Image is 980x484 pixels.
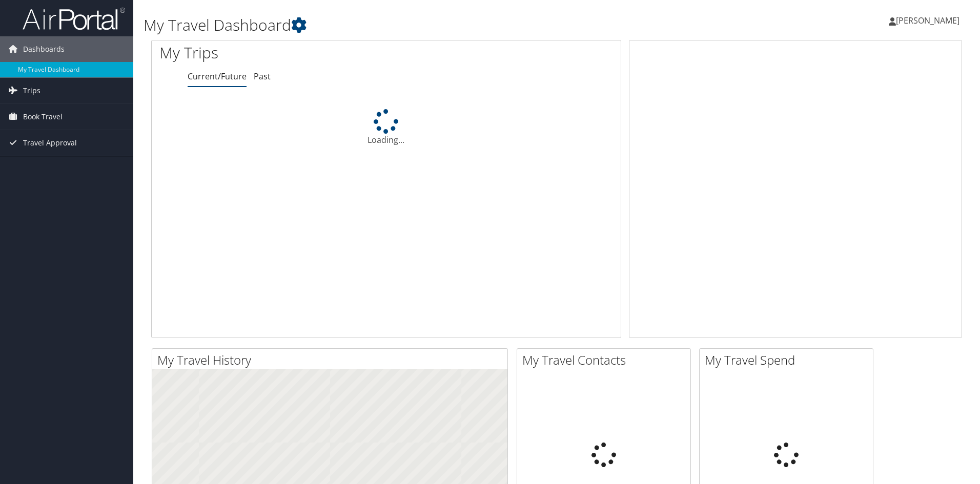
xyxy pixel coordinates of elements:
h1: My Trips [159,42,418,64]
span: Dashboards [23,36,65,62]
img: airportal-logo.png [23,7,125,31]
h2: My Travel History [157,351,507,369]
div: Loading... [152,109,621,146]
h2: My Travel Spend [705,351,873,369]
a: [PERSON_NAME] [889,5,970,36]
span: Travel Approval [23,130,77,156]
a: Current/Future [188,71,247,82]
span: [PERSON_NAME] [896,15,959,26]
h1: My Travel Dashboard [144,14,695,36]
span: Book Travel [23,104,63,130]
h2: My Travel Contacts [522,351,690,369]
span: Trips [23,78,40,103]
a: Past [254,71,271,82]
